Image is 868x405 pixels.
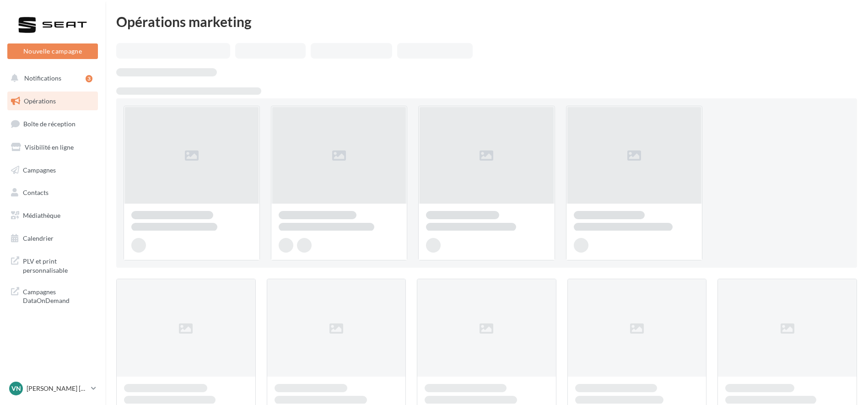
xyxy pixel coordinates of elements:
[23,286,94,305] span: Campagnes DataOnDemand
[5,206,100,225] a: Médiathèque
[23,189,49,196] span: Contacts
[24,97,56,105] span: Opérations
[23,234,54,242] span: Calendrier
[25,143,74,151] span: Visibilité en ligne
[5,161,100,180] a: Campagnes
[24,74,61,82] span: Notifications
[5,92,100,111] a: Opérations
[23,120,75,128] span: Boîte de réception
[5,251,100,278] a: PLV et print personnalisable
[86,75,92,82] div: 3
[5,138,100,157] a: Visibilité en ligne
[5,282,100,309] a: Campagnes DataOnDemand
[5,183,100,202] a: Contacts
[11,384,21,393] span: VN
[23,211,60,219] span: Médiathèque
[116,15,857,28] div: Opérations marketing
[5,229,100,248] a: Calendrier
[5,69,96,88] button: Notifications 3
[23,166,56,173] span: Campagnes
[27,384,87,393] p: [PERSON_NAME] [PERSON_NAME]
[7,43,98,59] button: Nouvelle campagne
[5,114,100,134] a: Boîte de réception
[23,255,94,275] span: PLV et print personnalisable
[7,380,98,397] a: VN [PERSON_NAME] [PERSON_NAME]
